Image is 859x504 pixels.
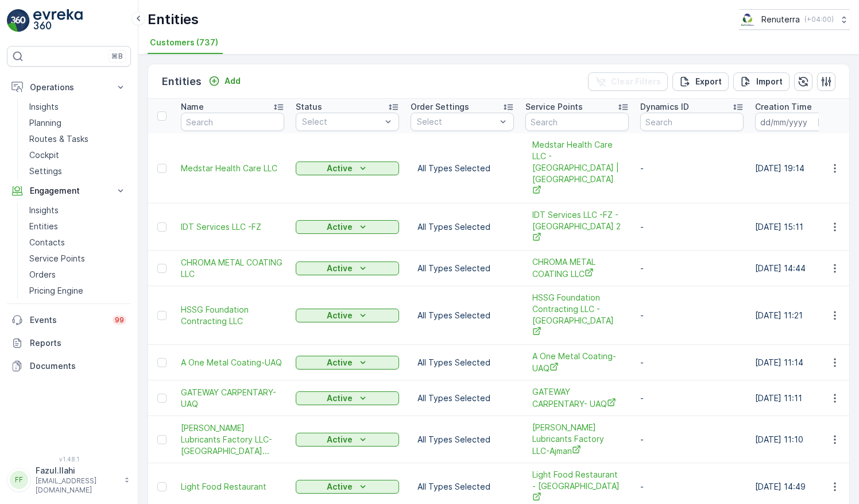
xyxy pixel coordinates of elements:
p: Insights [29,101,59,113]
span: GATEWAY CARPENTARY- UAQ [532,386,622,410]
button: Active [296,356,399,370]
p: Cockpit [29,149,59,161]
img: logo [7,9,30,32]
a: Settings [25,163,131,179]
p: Active [327,263,353,274]
p: All Types Selected [417,221,507,233]
button: Engagement [7,179,131,202]
a: Documents [7,355,131,378]
p: Renuterra [761,14,800,25]
button: Active [296,391,399,405]
td: - [634,203,749,251]
p: Planning [29,117,61,129]
p: Status [296,101,322,113]
p: All Types Selected [417,434,507,445]
p: ( +04:00 ) [804,15,834,24]
button: Active [296,480,399,494]
a: Dana Lubricants Factory LLC-Ajman [532,422,622,457]
span: Medstar Health Care LLC - [GEOGRAPHIC_DATA] | [GEOGRAPHIC_DATA] [532,139,622,197]
p: 99 [115,316,124,325]
div: Toggle Row Selected [157,264,167,273]
div: Toggle Row Selected [157,394,167,403]
p: Active [327,393,353,404]
span: Customers (737) [150,37,218,48]
button: FFFazul.Ilahi[EMAIL_ADDRESS][DOMAIN_NAME] [7,465,131,495]
p: Dynamics ID [640,101,689,113]
input: Search [525,113,629,131]
a: Medstar Health Care LLC [181,163,284,174]
button: Active [296,261,399,275]
button: Active [296,433,399,447]
a: Dana Lubricants Factory LLC-Ajma... [181,422,284,457]
p: Active [327,434,353,445]
p: Active [327,357,353,368]
p: Service Points [29,253,85,264]
a: HSSG Foundation Contracting LLC [181,304,284,327]
td: - [634,286,749,345]
td: - [634,133,749,203]
p: Select [417,116,496,128]
div: FF [10,471,28,489]
p: Export [695,76,722,87]
span: [PERSON_NAME] Lubricants Factory LLC-[GEOGRAPHIC_DATA]... [181,422,284,457]
div: Toggle Row Selected [157,164,167,173]
p: All Types Selected [417,163,507,174]
a: Pricing Engine [25,283,131,299]
a: Service Points [25,251,131,267]
a: CHROMA METAL COATING LLC [532,256,622,280]
button: Add [204,74,245,88]
button: Active [296,161,399,175]
p: All Types Selected [417,310,507,321]
a: Reports [7,332,131,355]
p: Events [30,314,106,326]
a: Medstar Health Care LLC - Gulf Towers | Oud Mehta [532,139,622,197]
td: - [634,416,749,463]
a: Entities [25,218,131,234]
a: CHROMA METAL COATING LLC [181,257,284,280]
img: Screenshot_2024-07-26_at_13.33.01.png [739,13,757,26]
p: Order Settings [411,101,469,113]
div: Toggle Row Selected [157,222,167,232]
span: [PERSON_NAME] Lubricants Factory LLC-Ajman [532,422,622,457]
div: Toggle Row Selected [157,358,167,367]
a: A One Metal Coating-UAQ [181,357,284,368]
p: Fazul.Ilahi [36,465,118,476]
a: Planning [25,115,131,131]
p: All Types Selected [417,357,507,368]
p: Reports [30,337,126,349]
button: Clear Filters [588,72,668,91]
p: Active [327,310,353,321]
div: Toggle Row Selected [157,311,167,320]
div: Toggle Row Selected [157,482,167,491]
span: A One Metal Coating-UAQ [532,351,622,374]
p: Creation Time [755,101,812,113]
p: Active [327,163,353,174]
a: Light Food Restaurant - Karama [532,469,622,504]
button: Operations [7,76,131,99]
a: Routes & Tasks [25,131,131,147]
p: Active [327,481,353,493]
p: Entities [29,221,58,232]
p: Routes & Tasks [29,133,88,145]
p: All Types Selected [417,263,507,274]
button: Export [672,72,729,91]
a: Events99 [7,309,131,332]
p: Active [327,221,353,233]
td: - [634,251,749,286]
a: Light Food Restaurant [181,481,284,493]
p: Entities [162,74,202,90]
a: Insights [25,99,131,115]
input: Search [640,113,744,131]
p: Pricing Engine [29,285,83,297]
p: [EMAIL_ADDRESS][DOMAIN_NAME] [36,476,118,495]
span: HSSG Foundation Contracting LLC - [GEOGRAPHIC_DATA] [532,292,622,338]
p: Entities [148,10,199,29]
a: IDT Services LLC -FZ [181,221,284,233]
a: Contacts [25,234,131,251]
a: Orders [25,267,131,283]
input: dd/mm/yyyy [755,113,834,131]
